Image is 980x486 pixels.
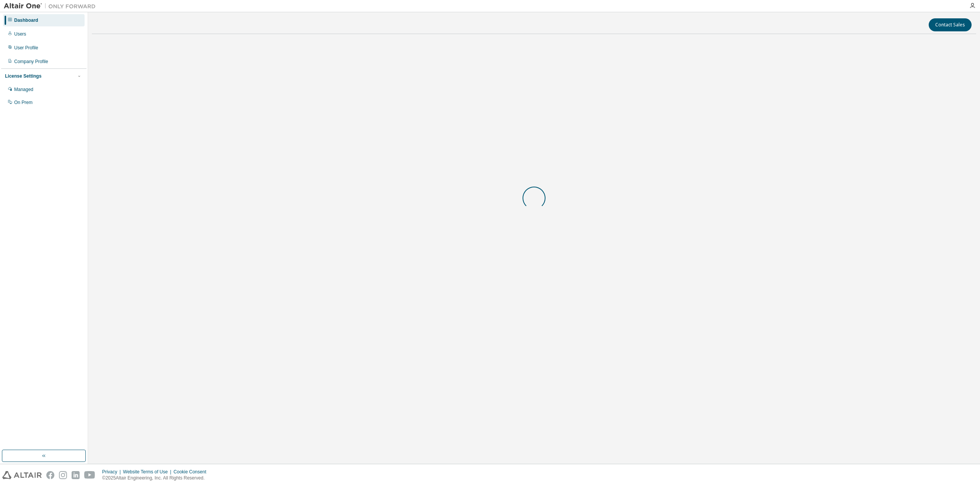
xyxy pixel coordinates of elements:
div: Managed [14,86,33,93]
img: facebook.svg [46,471,54,479]
div: Cookie Consent [173,469,211,475]
img: youtube.svg [84,471,95,479]
div: Company Profile [14,59,48,65]
div: Dashboard [14,17,38,23]
div: Privacy [102,469,123,475]
div: User Profile [14,45,38,51]
div: Website Terms of Use [123,469,173,475]
img: altair_logo.svg [2,471,42,479]
img: linkedin.svg [72,471,80,479]
div: Users [14,31,26,37]
p: © 2025 Altair Engineering, Inc. All Rights Reserved. [102,475,211,481]
button: Contact Sales [929,18,972,31]
div: On Prem [14,99,33,106]
img: Altair One [4,2,100,10]
div: License Settings [5,73,41,79]
img: instagram.svg [59,471,67,479]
